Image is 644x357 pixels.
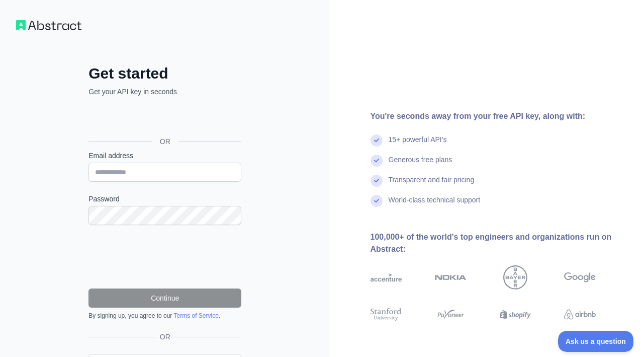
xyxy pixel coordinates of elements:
iframe: reCAPTCHA [88,237,241,276]
h2: Get started [88,64,241,83]
div: 15+ powerful API's [389,134,447,155]
p: Get your API key in seconds [88,87,241,97]
div: Generous free plans [389,155,452,175]
div: World-class technical support [389,195,481,215]
img: payoneer [435,307,467,322]
img: check mark [371,175,383,187]
label: Email address [88,151,241,161]
button: Continue [88,289,241,308]
img: airbnb [564,307,596,322]
img: google [564,265,596,290]
iframe: Tombol Login dengan Google [83,108,244,130]
a: Terms of Service [173,312,218,319]
img: check mark [371,134,383,147]
iframe: Toggle Customer Support [558,331,634,352]
img: check mark [371,195,383,207]
img: accenture [371,265,402,290]
label: Password [88,194,241,204]
img: shopify [500,307,531,322]
div: You're seconds away from your free API key, along with: [371,110,628,122]
img: bayer [503,265,527,290]
img: Workflow [16,20,81,30]
img: nokia [435,265,467,290]
span: OR [156,332,174,342]
div: Transparent and fair pricing [389,175,475,195]
img: stanford university [371,307,402,322]
div: By signing up, you agree to our . [88,312,241,320]
span: OR [152,136,178,147]
img: check mark [371,155,383,167]
div: 100,000+ of the world's top engineers and organizations run on Abstract: [371,231,628,255]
